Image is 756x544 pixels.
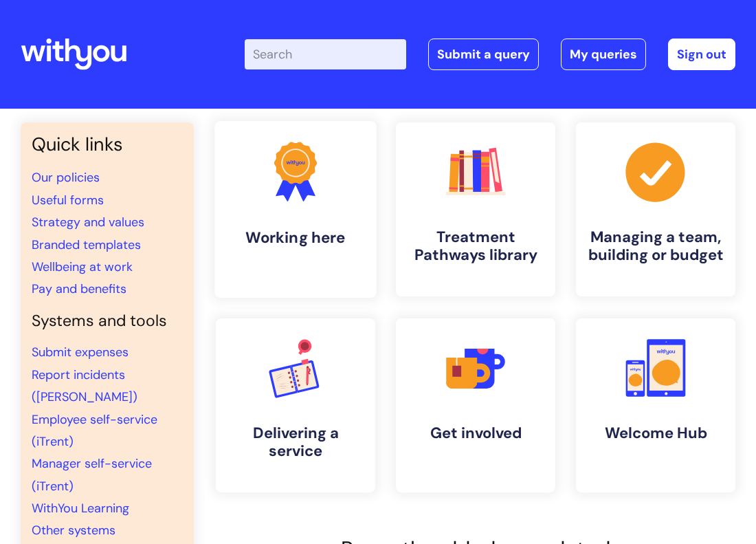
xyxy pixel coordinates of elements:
[216,318,375,492] a: Delivering a service
[407,424,544,442] h4: Get involved
[226,228,366,247] h4: Working here
[32,192,104,208] a: Useful forms
[407,228,544,265] h4: Treatment Pathways library
[561,39,646,70] a: My queries
[576,122,735,296] a: Managing a team, building or budget
[668,39,735,70] a: Sign out
[32,500,129,516] a: WithYou Learning
[32,281,126,297] a: Pay and benefits
[428,39,539,70] a: Submit a query
[396,122,555,296] a: Treatment Pathways library
[32,344,129,360] a: Submit expenses
[32,169,100,186] a: Our policies
[32,455,152,494] a: Manager self-service (iTrent)
[245,39,735,70] div: | -
[576,318,735,492] a: Welcome Hub
[245,39,406,69] input: Search
[32,411,157,450] a: Employee self-service (iTrent)
[32,522,115,538] a: Other systems
[32,312,183,331] h4: Systems and tools
[32,133,183,155] h3: Quick links
[32,259,133,275] a: Wellbeing at work
[32,214,144,230] a: Strategy and values
[587,228,724,265] h4: Managing a team, building or budget
[214,121,376,298] a: Working here
[32,367,137,405] a: Report incidents ([PERSON_NAME])
[587,424,724,442] h4: Welcome Hub
[396,318,555,492] a: Get involved
[32,237,141,253] a: Branded templates
[227,424,364,461] h4: Delivering a service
